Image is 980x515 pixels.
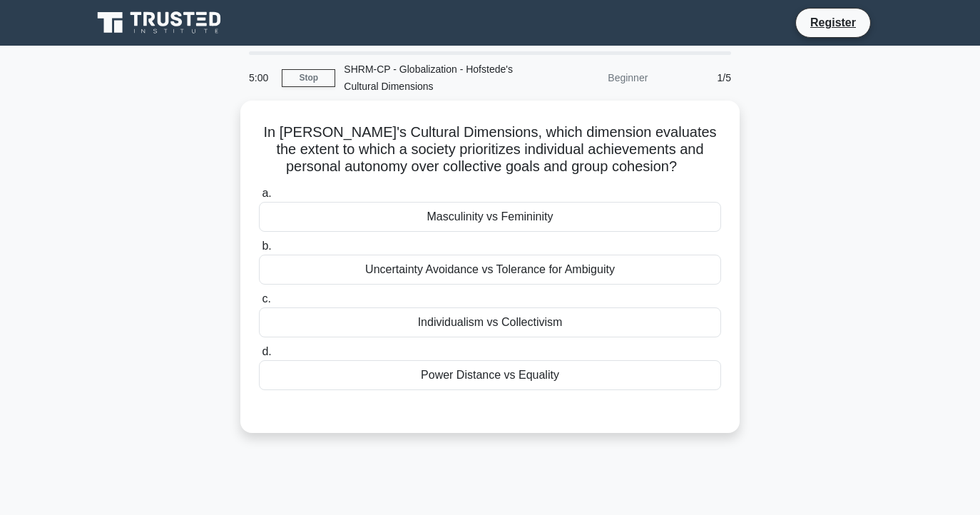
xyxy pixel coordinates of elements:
span: c. [262,292,270,305]
div: Beginner [531,63,656,92]
a: Stop [282,69,335,87]
h5: In [PERSON_NAME]'s Cultural Dimensions, which dimension evaluates the extent to which a society p... [257,123,723,176]
div: Individualism vs Collectivism [259,307,721,337]
div: 5:00 [240,63,282,92]
span: a. [262,187,271,199]
div: Power Distance vs Equality [259,360,721,390]
span: d. [262,345,271,357]
div: Uncertainty Avoidance vs Tolerance for Ambiguity [259,255,721,285]
a: Register [802,14,864,31]
div: 1/5 [656,63,740,92]
span: b. [262,240,271,252]
div: SHRM-CP - Globalization - Hofstede's Cultural Dimensions [335,55,531,101]
div: Masculinity vs Femininity [259,202,721,232]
